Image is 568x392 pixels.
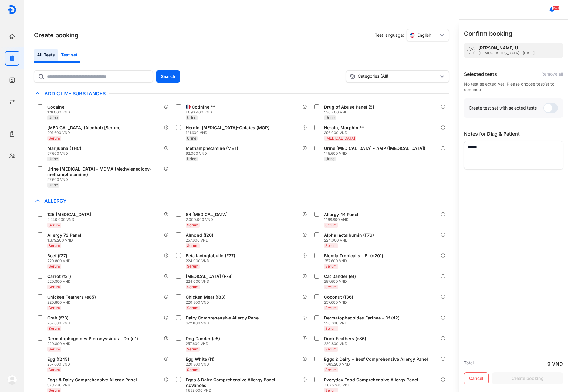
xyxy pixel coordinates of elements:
[324,377,418,383] div: Everyday Food Comprehensive Allergy Panel
[186,274,233,279] div: [MEDICAL_DATA] (F78)
[375,29,449,41] div: Test language:
[186,279,235,284] div: 224.000 VND
[324,274,356,279] div: Cat Dander (e1)
[324,315,400,321] div: Dermatophagoides Farinae - Df (d2)
[186,212,228,217] div: 64 [MEDICAL_DATA]
[47,279,73,284] div: 220.800 VND
[186,151,241,156] div: 92.000 VND
[325,264,337,269] span: Serum
[324,232,374,238] div: Alpha lactalbumin (F76)
[49,326,60,331] span: Serum
[47,212,91,217] div: 125 [MEDICAL_DATA]
[49,264,60,269] span: Serum
[464,360,474,367] div: Total
[324,146,425,151] div: Urine [MEDICAL_DATA] - AMP ([MEDICAL_DATA])
[186,232,213,238] div: Almond (f20)
[324,341,369,346] div: 220.800 VND
[325,115,335,120] span: Urine
[49,306,60,310] span: Serum
[47,253,67,259] div: Beef (f27)
[7,375,17,385] img: logo
[41,198,69,204] span: Allergy
[492,372,563,384] button: Create booking
[324,104,374,110] div: Drug of Abuse Panel (5)
[47,110,70,115] div: 128.000 VND
[186,341,222,346] div: 257.600 VND
[49,347,60,351] span: Serum
[47,130,123,135] div: 201.600 VND
[417,32,431,38] span: English
[34,31,79,39] h3: Create booking
[324,336,366,341] div: Duck Feathers (e86)
[541,71,563,77] div: Remove all
[324,110,377,115] div: 530.400 VND
[186,259,238,263] div: 224.000 VND
[192,104,215,110] div: Cotinine **
[324,212,358,217] div: Allergy 44 Panel
[325,367,337,372] span: Serum
[325,306,337,310] span: Serum
[47,341,140,346] div: 220.800 VND
[324,383,421,387] div: 2.076.800 VND
[49,367,60,372] span: Serum
[47,104,64,110] div: Cocaine
[187,285,198,289] span: Serum
[47,377,137,383] div: Eggs & Dairy Comprehensive Allergy Panel
[324,362,430,367] div: 1.063.200 VND
[464,130,563,137] div: Notes for Diag & Patient
[325,347,337,351] span: Serum
[47,321,71,326] div: 257.600 VND
[464,372,489,384] button: Cancel
[324,321,402,326] div: 220.800 VND
[187,306,198,310] span: Serum
[469,105,537,111] div: Create test set with selected tests
[464,70,497,78] div: Selected tests
[187,347,198,351] span: Serum
[47,336,138,341] div: Dermatophagoides Pteronyssinus - Dp (d1)
[58,49,80,63] div: Test set
[186,253,235,259] div: Beta lactoglobulin (F77)
[186,315,260,321] div: Dairy Comprehensive Allergy Panel
[49,115,58,120] span: Urine
[186,357,215,362] div: Egg White (f1)
[186,321,262,326] div: 672.000 VND
[47,315,69,321] div: Crab (f23)
[325,136,355,140] span: [MEDICAL_DATA]
[47,357,69,362] div: Egg (f245)
[187,264,198,269] span: Serum
[186,146,238,151] div: Methamphetamine (MET)
[552,6,560,10] span: 240
[186,217,230,222] div: 2.000.000 VND
[47,294,96,300] div: Chicken Feathers (e85)
[187,136,196,140] span: Urine
[464,81,563,92] div: No test selected yet. Please choose test(s) to continue
[47,274,71,279] div: Carrot (f31)
[49,136,60,140] span: Serum
[49,243,60,248] span: Serum
[547,360,563,367] div: 0 VND
[49,285,60,289] span: Serum
[186,336,220,341] div: Dog Dander (e5)
[324,300,356,305] div: 257.600 VND
[464,29,512,38] h3: Confirm booking
[47,238,84,243] div: 1.379.200 VND
[187,243,198,248] span: Serum
[349,73,438,79] div: Categories (All)
[47,259,71,263] div: 220.800 VND
[41,90,109,96] span: Addictive Substances
[49,223,60,227] span: Serum
[324,217,361,222] div: 1.168.800 VND
[186,130,272,135] div: 121.600 VND
[324,238,376,243] div: 224.000 VND
[324,357,428,362] div: Eggs & Dairy + Beef Comprehensive Allergy Panel
[325,243,337,248] span: Serum
[187,115,196,120] span: Urine
[478,45,535,51] div: [PERSON_NAME] u
[47,125,121,130] div: [MEDICAL_DATA] (Alcohol) [Serum]
[325,285,337,289] span: Serum
[324,253,383,259] div: Blomia Tropicalis - Bt (d201)
[324,130,367,135] div: 396.000 VND
[324,259,386,263] div: 257.600 VND
[47,177,164,182] div: 97.600 VND
[186,125,269,130] div: Heroin-[MEDICAL_DATA]-Opiates (MOP)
